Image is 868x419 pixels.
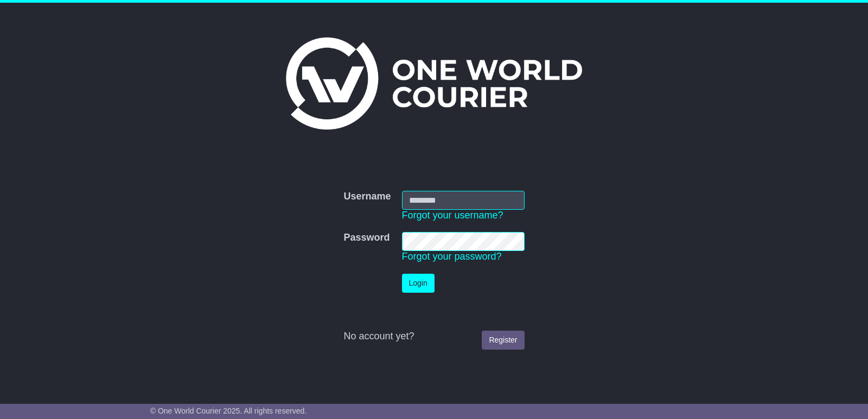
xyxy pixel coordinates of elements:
[402,210,503,221] a: Forgot your username?
[402,251,502,262] a: Forgot your password?
[482,331,524,350] a: Register
[343,331,524,343] div: No account yet?
[150,407,307,415] span: © One World Courier 2025. All rights reserved.
[402,274,435,293] button: Login
[343,232,390,244] label: Password
[343,191,391,203] label: Username
[286,37,582,130] img: One World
